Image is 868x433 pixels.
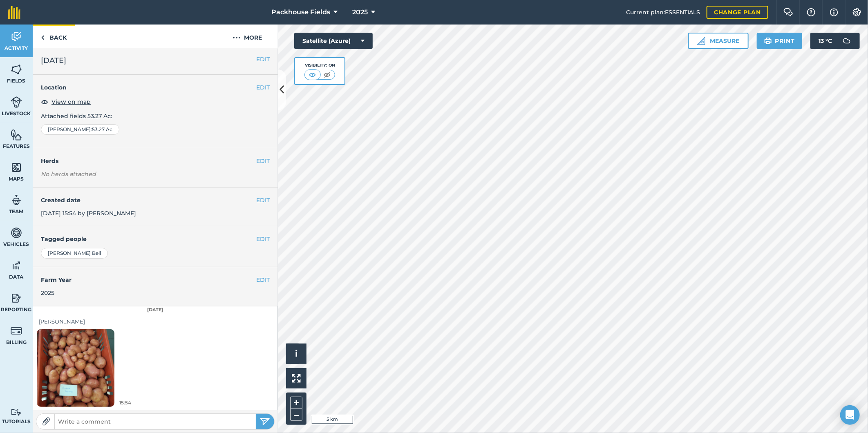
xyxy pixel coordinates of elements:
[11,63,22,76] img: svg+xml;base64,PHN2ZyB4bWxucz0iaHR0cDovL3d3dy53My5vcmcvMjAwMC9zdmciIHdpZHRoPSI1NiIgaGVpZ2h0PSI2MC...
[33,187,278,227] div: [DATE] 15:54 by [PERSON_NAME]
[41,170,278,179] em: No herds attached
[830,7,838,17] img: svg+xml;base64,PHN2ZyB4bWxucz0iaHR0cDovL3d3dy53My5vcmcvMjAwMC9zdmciIHdpZHRoPSIxNyIgaGVpZ2h0PSIxNy...
[256,156,270,165] button: EDIT
[55,416,256,427] input: Write a comment
[806,8,816,16] img: A question mark icon
[290,409,302,421] button: –
[304,62,336,69] div: Visibility: On
[41,248,108,259] div: [PERSON_NAME] Bell
[839,33,855,49] img: svg+xml;base64,PD94bWwgdmVyc2lvbj0iMS4wIiBlbmNvZGluZz0idXRmLTgiPz4KPCEtLSBHZW5lcmF0b3I6IEFkb2JlIE...
[42,417,50,426] img: Paperclip icon
[688,33,749,49] button: Measure
[256,234,270,243] button: EDIT
[37,316,114,420] img: Loading spinner
[11,227,22,239] img: svg+xml;base64,PD94bWwgdmVyc2lvbj0iMS4wIiBlbmNvZGluZz0idXRmLTgiPz4KPCEtLSBHZW5lcmF0b3I6IEFkb2JlIE...
[294,33,373,49] button: Satellite (Azure)
[707,6,768,19] a: Change plan
[256,196,270,205] button: EDIT
[307,71,318,79] img: svg+xml;base64,PHN2ZyB4bWxucz0iaHR0cDovL3d3dy53My5vcmcvMjAwMC9zdmciIHdpZHRoPSI1MCIgaGVpZ2h0PSI0MC...
[697,37,705,45] img: Ruler icon
[783,8,793,16] img: Two speech bubbles overlapping with the left bubble in the forefront
[41,83,270,92] h4: Location
[119,399,131,406] span: 15:54
[840,405,860,425] div: Open Intercom Messenger
[260,417,270,426] img: svg+xml;base64,PHN2ZyB4bWxucz0iaHR0cDovL3d3dy53My5vcmcvMjAwMC9zdmciIHdpZHRoPSIyNSIgaGVpZ2h0PSIyNC...
[271,7,330,17] span: Packhouse Fields
[41,234,270,243] h4: Tagged people
[11,408,22,416] img: svg+xml;base64,PD94bWwgdmVyc2lvbj0iMS4wIiBlbmNvZGluZz0idXRmLTgiPz4KPCEtLSBHZW5lcmF0b3I6IEFkb2JlIE...
[41,275,270,284] h4: Farm Year
[11,292,22,304] img: svg+xml;base64,PD94bWwgdmVyc2lvbj0iMS4wIiBlbmNvZGluZz0idXRmLTgiPz4KPCEtLSBHZW5lcmF0b3I6IEFkb2JlIE...
[626,8,700,17] span: Current plan : ESSENTIALS
[852,8,862,16] img: A cog icon
[256,55,270,64] button: EDIT
[41,55,270,66] h2: [DATE]
[11,31,22,43] img: svg+xml;base64,PD94bWwgdmVyc2lvbj0iMS4wIiBlbmNvZGluZz0idXRmLTgiPz4KPCEtLSBHZW5lcmF0b3I6IEFkb2JlIE...
[48,126,91,133] span: [PERSON_NAME]
[295,348,298,359] span: i
[290,397,302,409] button: +
[256,275,270,284] button: EDIT
[322,71,332,79] img: svg+xml;base64,PHN2ZyB4bWxucz0iaHR0cDovL3d3dy53My5vcmcvMjAwMC9zdmciIHdpZHRoPSI1MCIgaGVpZ2h0PSI0MC...
[41,288,270,297] div: 2025
[757,33,803,49] button: Print
[217,25,278,49] button: More
[11,194,22,206] img: svg+xml;base64,PD94bWwgdmVyc2lvbj0iMS4wIiBlbmNvZGluZz0idXRmLTgiPz4KPCEtLSBHZW5lcmF0b3I6IEFkb2JlIE...
[39,317,272,326] div: [PERSON_NAME]
[41,112,270,121] p: Attached fields 53.27 Ac :
[11,259,22,272] img: svg+xml;base64,PD94bWwgdmVyc2lvbj0iMS4wIiBlbmNvZGluZz0idXRmLTgiPz4KPCEtLSBHZW5lcmF0b3I6IEFkb2JlIE...
[233,33,241,42] img: svg+xml;base64,PHN2ZyB4bWxucz0iaHR0cDovL3d3dy53My5vcmcvMjAwMC9zdmciIHdpZHRoPSIyMCIgaGVpZ2h0PSIyNC...
[8,6,20,19] img: fieldmargin Logo
[41,33,45,42] img: svg+xml;base64,PHN2ZyB4bWxucz0iaHR0cDovL3d3dy53My5vcmcvMjAwMC9zdmciIHdpZHRoPSI5IiBoZWlnaHQ9IjI0Ii...
[286,344,306,364] button: i
[292,374,301,383] img: Four arrows, one pointing top left, one top right, one bottom right and the last bottom left
[41,196,270,205] h4: Created date
[33,25,75,49] a: Back
[41,97,48,107] img: svg+xml;base64,PHN2ZyB4bWxucz0iaHR0cDovL3d3dy53My5vcmcvMjAwMC9zdmciIHdpZHRoPSIxOCIgaGVpZ2h0PSIyNC...
[41,156,278,165] h4: Herds
[352,7,368,17] span: 2025
[51,97,91,106] span: View on map
[819,33,832,49] span: 13 ° C
[33,306,278,314] div: [DATE]
[256,83,270,92] button: EDIT
[11,96,22,108] img: svg+xml;base64,PD94bWwgdmVyc2lvbj0iMS4wIiBlbmNvZGluZz0idXRmLTgiPz4KPCEtLSBHZW5lcmF0b3I6IEFkb2JlIE...
[764,36,772,46] img: svg+xml;base64,PHN2ZyB4bWxucz0iaHR0cDovL3d3dy53My5vcmcvMjAwMC9zdmciIHdpZHRoPSIxOSIgaGVpZ2h0PSIyNC...
[810,33,860,49] button: 13 °C
[11,161,22,174] img: svg+xml;base64,PHN2ZyB4bWxucz0iaHR0cDovL3d3dy53My5vcmcvMjAwMC9zdmciIHdpZHRoPSI1NiIgaGVpZ2h0PSI2MC...
[11,129,22,141] img: svg+xml;base64,PHN2ZyB4bWxucz0iaHR0cDovL3d3dy53My5vcmcvMjAwMC9zdmciIHdpZHRoPSI1NiIgaGVpZ2h0PSI2MC...
[41,97,91,107] button: View on map
[91,126,112,133] span: : 53.27 Ac
[11,325,22,337] img: svg+xml;base64,PD94bWwgdmVyc2lvbj0iMS4wIiBlbmNvZGluZz0idXRmLTgiPz4KPCEtLSBHZW5lcmF0b3I6IEFkb2JlIE...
